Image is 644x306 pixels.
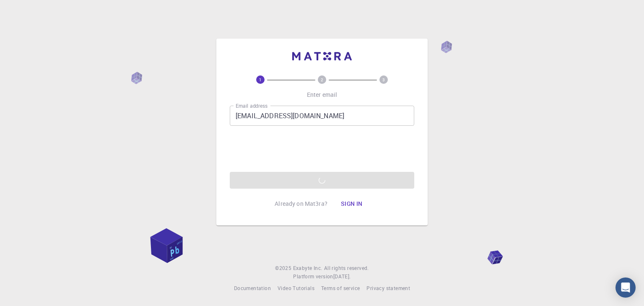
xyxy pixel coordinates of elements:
[382,77,385,83] text: 3
[324,264,369,272] span: All rights reserved.
[293,265,322,271] span: Exabyte Inc.
[293,264,322,272] a: Exabyte Inc.
[278,284,314,293] a: Video Tutorials
[234,285,271,291] span: Documentation
[321,285,360,291] span: Terms of service
[321,77,323,83] text: 2
[236,102,267,109] label: Email address
[259,77,262,83] text: 1
[234,284,271,293] a: Documentation
[333,273,351,280] span: [DATE] .
[275,264,293,272] span: © 2025
[366,284,410,293] a: Privacy statement
[366,285,410,291] span: Privacy statement
[333,272,351,281] a: [DATE].
[278,285,314,291] span: Video Tutorials
[334,195,369,212] button: Sign in
[275,200,327,208] p: Already on Mat3ra?
[258,132,386,165] iframe: reCAPTCHA
[293,272,333,281] span: Platform version
[615,277,636,298] div: Open Intercom Messenger
[307,91,338,99] p: Enter email
[321,284,360,293] a: Terms of service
